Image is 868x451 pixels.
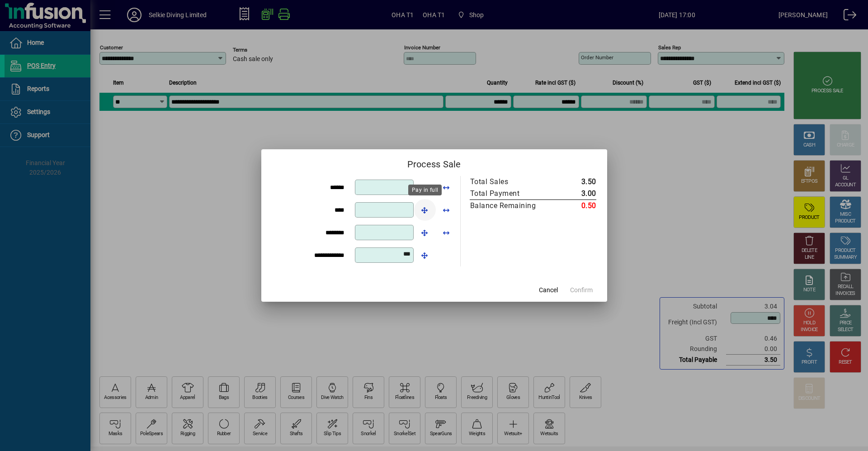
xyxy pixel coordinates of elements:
[539,285,558,295] span: Cancel
[470,188,555,200] td: Total Payment
[555,188,596,200] td: 3.00
[555,176,596,188] td: 3.50
[408,185,442,195] div: Pay in full
[470,176,555,188] td: Total Sales
[470,200,546,211] div: Balance Remaining
[261,149,607,176] h2: Process Sale
[555,200,596,212] td: 0.50
[534,282,563,298] button: Cancel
